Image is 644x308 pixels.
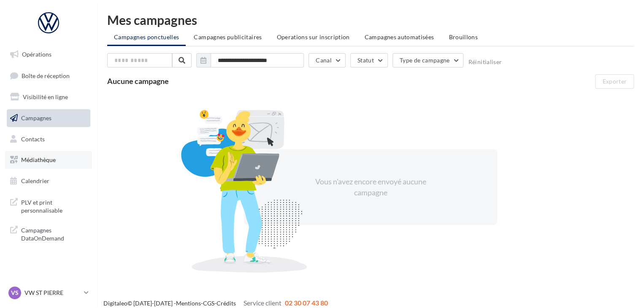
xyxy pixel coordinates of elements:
span: Service client [244,299,281,307]
span: Campagnes automatisées [365,33,434,41]
span: © [DATE]-[DATE] - - - [103,300,328,307]
span: Campagnes DataOnDemand [21,224,87,243]
div: Mes campagnes [107,14,634,26]
div: Vous n'avez encore envoyé aucune campagne [298,176,443,198]
button: Type de campagne [392,53,464,68]
span: PLV et print personnalisable [21,197,87,215]
a: VS VW ST PIERRE [7,285,90,301]
a: CGS [203,300,214,307]
a: Mentions [176,300,201,307]
a: Opérations [5,46,92,63]
a: PLV et print personnalisable [5,193,92,218]
a: Visibilité en ligne [5,88,92,106]
a: Campagnes DataOnDemand [5,221,92,246]
a: Calendrier [5,172,92,190]
span: Médiathèque [21,156,56,163]
span: Operations sur inscription [276,33,349,41]
button: Canal [308,53,346,68]
a: Contacts [5,130,92,148]
span: Brouillons [449,33,478,41]
span: Campagnes publicitaires [194,33,262,41]
a: Médiathèque [5,151,92,169]
span: Aucune campagne [107,76,169,86]
a: Crédits [216,300,236,307]
span: Calendrier [21,177,49,184]
a: Boîte de réception [5,67,92,85]
span: VS [11,289,19,297]
span: Boîte de réception [22,72,70,79]
span: Opérations [22,51,51,58]
a: Digitaleo [103,300,127,307]
span: Visibilité en ligne [23,93,68,100]
span: 02 30 07 43 80 [285,299,328,307]
a: Campagnes [5,109,92,127]
button: Réinitialiser [468,59,502,65]
p: VW ST PIERRE [24,289,81,297]
span: Campagnes [21,114,51,122]
button: Exporter [595,74,634,89]
button: Statut [350,53,388,68]
span: Contacts [21,135,45,142]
